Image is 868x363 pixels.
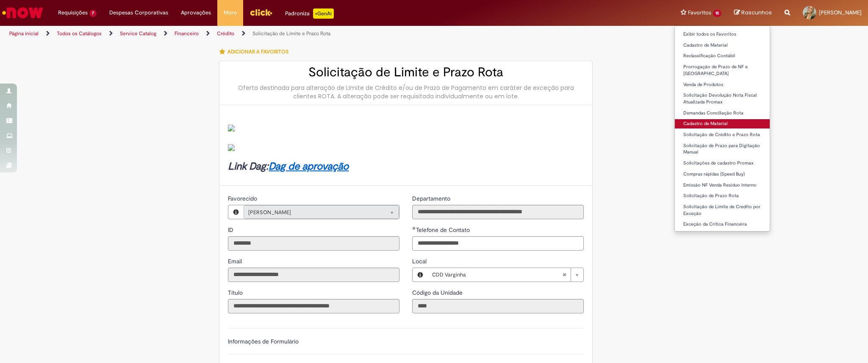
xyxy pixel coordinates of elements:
label: Somente leitura - Departamento [412,194,452,203]
span: Rascunhos [741,8,772,17]
a: Solicitação de Prazo Rota [675,191,770,201]
span: Aprovações [181,8,211,17]
a: Rascunhos [734,9,772,17]
label: Somente leitura - Email [228,257,244,265]
a: Exceção da Crítica Financeira [675,220,770,229]
h2: Solicitação de Limite e Prazo Rota [228,65,584,79]
a: Solicitação de Limite e Prazo Rota [252,30,330,37]
button: Favorecido, Visualizar este registro Maisa Helena Mancini [228,205,244,219]
a: Service Catalog [120,30,156,37]
label: Informações de Formulário [228,338,299,345]
a: Dag de aprovação [269,160,349,173]
img: ServiceNow [1,4,44,21]
span: CDD Varginha [432,268,562,282]
a: Solicitação de Limite de Credito por Exceção [675,202,770,218]
div: Padroniza [285,8,334,19]
a: Reclassificação Contábil [675,51,770,61]
span: Somente leitura - Email [228,257,244,265]
input: Título [228,299,399,313]
span: Despesas Corporativas [109,8,168,17]
a: Cadastro de Material [675,119,770,128]
input: Departamento [412,205,584,219]
span: Somente leitura - Código da Unidade [412,289,464,296]
span: Favoritos [688,8,711,17]
a: Exibir todos os Favoritos [675,30,770,39]
strong: Link Dag: [228,160,349,173]
ul: Favoritos [674,25,770,232]
a: CDD VarginhaLimpar campo Local [428,268,583,282]
img: click_logo_yellow_360x200.png [250,6,272,19]
span: Adicionar a Favoritos [227,48,288,55]
a: Todos os Catálogos [57,30,102,37]
a: Crédito [217,30,234,37]
span: Somente leitura - ID [228,226,235,234]
a: Solicitações de cadastro Promax [675,159,770,168]
span: [PERSON_NAME] [248,206,377,219]
a: Demandas Conciliação Rota [675,109,770,118]
a: Solicitação Devolução Nota Fiscal Atualizada Promax [675,91,770,106]
label: Somente leitura - ID [228,226,235,234]
ul: Trilhas de página [6,26,572,42]
span: Somente leitura - Título [228,289,244,296]
span: More [224,8,237,17]
button: Adicionar a Favoritos [219,43,293,61]
a: Emissão NF Venda Resíduo Interno [675,181,770,190]
div: Oferta destinada para alteração de Limite de Crédito e/ou de Prazo de Pagamento em caráter de exc... [228,84,584,101]
a: Página inicial [9,30,39,37]
span: Obrigatório Preenchido [412,226,416,230]
a: Cadastro de Material [675,41,770,50]
span: [PERSON_NAME] [819,9,862,16]
p: +GenAi [313,8,334,19]
a: Venda de Produtos [675,80,770,89]
img: sys_attachment.do [228,144,235,151]
abbr: Limpar campo Local [558,268,571,282]
a: Solicitação de Crédito e Prazo Rota [675,130,770,140]
button: Local, Visualizar este registro CDD Varginha [413,268,428,282]
input: Email [228,268,399,282]
a: [PERSON_NAME]Limpar campo Favorecido [244,205,399,219]
img: sys_attachment.do [228,125,235,131]
a: Prorrogação de Prazo de NF e [GEOGRAPHIC_DATA] [675,62,770,78]
a: Financeiro [175,30,199,37]
label: Somente leitura - Título [228,288,244,297]
label: Somente leitura - Código da Unidade [412,288,464,297]
a: Solicitação de Prazo para Digitação Manual [675,141,770,157]
span: Requisições [58,8,88,17]
span: 7 [89,10,97,17]
input: Telefone de Contato [412,236,584,251]
a: Compras rápidas (Speed Buy) [675,170,770,179]
span: Local [412,257,428,265]
span: Telefone de Contato [416,226,471,234]
input: Código da Unidade [412,299,584,313]
input: ID [228,236,399,251]
span: 15 [713,10,721,17]
span: Somente leitura - Favorecido [228,195,259,202]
